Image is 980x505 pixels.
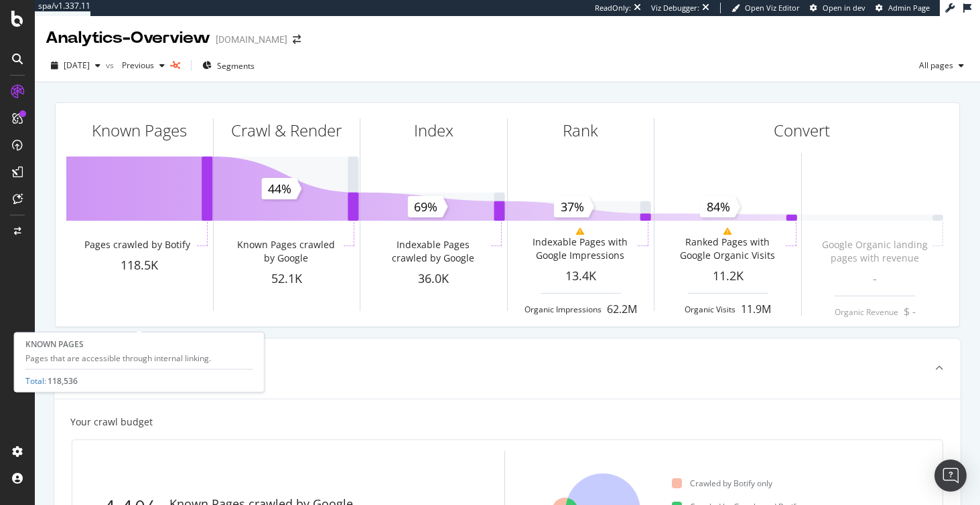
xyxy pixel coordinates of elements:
div: ReadOnly: [595,3,631,13]
span: 2025 Sep. 2nd [64,60,90,71]
div: [DOMAIN_NAME] [216,33,287,46]
div: Crawled by Botify only [672,478,772,489]
div: Open Intercom Messenger [934,460,967,492]
span: Open Viz Editor [745,3,800,13]
span: Admin Page [888,3,930,13]
span: Open in dev [823,3,865,13]
a: Open in dev [810,3,865,13]
div: 36.0K [360,270,507,288]
div: 118.5K [66,257,213,274]
div: Pages that are accessible through internal linking. [25,352,253,364]
button: [DATE] [46,55,106,76]
div: Analytics - Overview [46,27,210,49]
span: Segments [217,60,255,72]
div: 13.4K [508,268,654,285]
button: Segments [197,55,260,76]
div: 62.2M [607,302,637,317]
div: 52.1K [214,270,360,288]
div: Organic Impressions [524,304,602,315]
div: Your crawl budget [70,415,153,429]
a: Open Viz Editor [731,3,800,13]
div: Index [414,119,453,142]
div: Known Pages crawled by Google [231,238,341,265]
button: All pages [914,55,969,76]
button: Previous [117,55,170,76]
span: All pages [914,60,953,71]
div: Viz Debugger: [651,3,699,13]
div: Rank [563,119,598,142]
div: Pages crawled by Botify [84,238,190,251]
span: 118,536 [48,375,78,387]
a: Total [25,375,44,387]
div: Indexable Pages crawled by Google [378,238,488,265]
div: KNOWN PAGES [25,338,253,350]
a: Admin Page [876,3,930,13]
div: Known Pages [92,119,187,142]
div: arrow-right-arrow-left [293,35,301,44]
div: Indexable Pages with Google Impressions [525,235,635,262]
div: Crawl & Render [231,119,342,142]
div: : [25,375,78,387]
span: Previous [117,60,154,71]
span: vs [106,60,117,71]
